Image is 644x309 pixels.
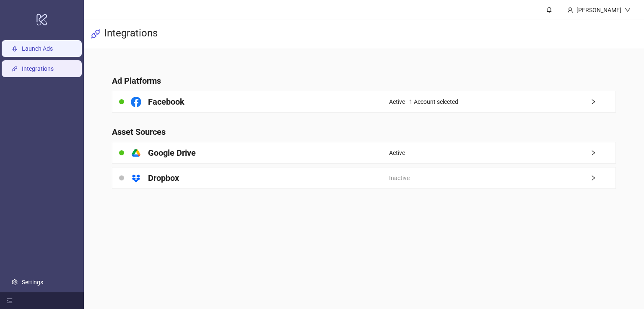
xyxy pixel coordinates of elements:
a: DropboxInactiveright [112,167,615,189]
span: right [590,150,615,156]
span: Inactive [389,173,410,183]
span: api [91,29,101,39]
h4: Facebook [148,96,184,108]
span: user [567,7,573,13]
a: Launch Ads [22,45,53,52]
h3: Integrations [104,27,158,41]
span: bell [546,7,552,13]
a: Integrations [22,65,54,72]
h4: Dropbox [148,172,179,184]
h4: Ad Platforms [112,75,615,87]
span: right [590,99,615,105]
a: Settings [22,279,43,286]
span: Active - 1 Account selected [389,97,458,106]
a: Google DriveActiveright [112,142,615,164]
span: Active [389,148,405,157]
h4: Google Drive [148,147,196,159]
span: right [590,175,615,181]
a: FacebookActive - 1 Account selectedright [112,91,615,113]
h4: Asset Sources [112,126,615,138]
span: menu-fold [7,298,13,304]
span: down [625,7,631,13]
div: [PERSON_NAME] [573,5,625,15]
